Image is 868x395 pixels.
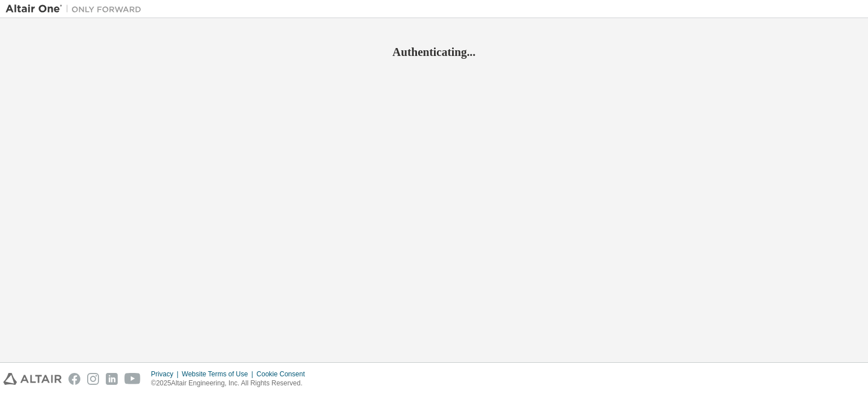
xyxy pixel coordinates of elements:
[124,373,141,385] img: youtube.svg
[256,370,311,379] div: Cookie Consent
[3,373,62,385] img: altair_logo.svg
[87,373,99,385] img: instagram.svg
[182,370,256,379] div: Website Terms of Use
[6,45,862,59] h2: Authenticating...
[106,373,118,385] img: linkedin.svg
[151,370,182,379] div: Privacy
[151,379,312,388] p: © 2025 Altair Engineering, Inc. All Rights Reserved.
[68,373,80,385] img: facebook.svg
[6,3,147,15] img: Altair One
